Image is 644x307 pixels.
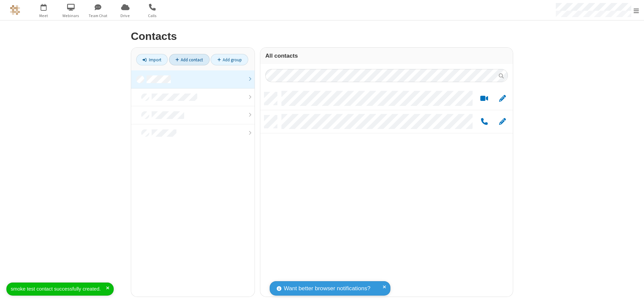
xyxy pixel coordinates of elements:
a: Add contact [169,54,210,65]
iframe: Chat [627,290,639,302]
button: Edit [496,95,509,103]
div: smoke test contact successfully created. [11,285,106,293]
h2: Contacts [131,30,513,42]
div: grid [260,87,513,297]
a: Add group [211,54,248,65]
button: Call by phone [478,118,491,126]
span: Team Chat [86,13,111,19]
button: Start a video meeting [478,95,491,103]
span: Meet [31,13,56,19]
span: Webinars [58,13,84,19]
span: Want better browser notifications? [284,284,370,293]
a: Import [136,54,168,65]
h3: All contacts [265,53,508,59]
img: QA Selenium DO NOT DELETE OR CHANGE [10,5,20,15]
span: Drive [113,13,138,19]
span: Calls [140,13,165,19]
button: Edit [496,118,509,126]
